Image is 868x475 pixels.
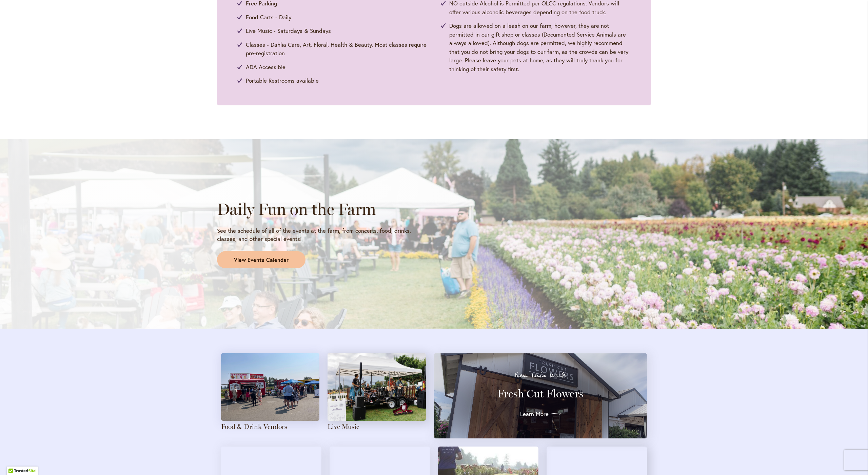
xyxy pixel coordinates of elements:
span: Live Music - Saturdays & Sundays [246,26,331,35]
img: Attendees gather around food trucks on a sunny day at the farm [221,353,319,421]
a: View Events Calendar [217,251,305,269]
p: See the schedule of all of the events at the farm, from concerts, food, drinks, classes, and othe... [217,227,428,243]
span: Classes - Dahlia Care, Art, Floral, Health & Beauty, Most classes require pre-registration [246,40,427,58]
a: Live Music [328,422,359,431]
span: Dogs are allowed on a leash on our farm; however, they are not permitted in our gift shop or clas... [449,21,631,73]
p: New This Week [446,372,635,379]
span: ADA Accessible [246,63,285,71]
h2: Daily Fun on the Farm [217,200,428,219]
img: A four-person band plays with a field of pink dahlias in the background [328,353,426,421]
h3: Fresh Cut Flowers [446,387,635,400]
span: Learn More [520,410,549,418]
a: Food & Drink Vendors [221,422,287,431]
span: View Events Calendar [234,256,289,264]
span: Food Carts - Daily [246,13,291,22]
span: Portable Restrooms available [246,76,319,85]
a: Learn More [520,409,561,419]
